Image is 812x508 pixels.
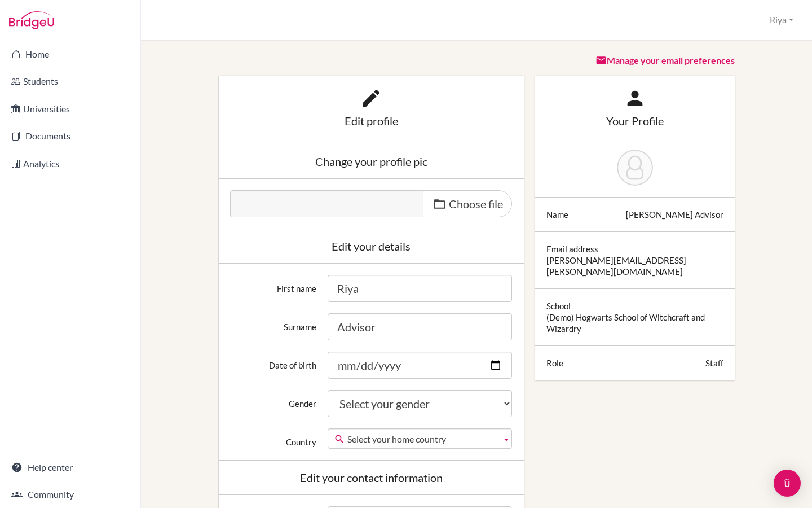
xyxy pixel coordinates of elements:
[230,115,513,126] div: Edit profile
[546,209,568,220] div: Name
[347,429,497,449] span: Select your home country
[224,428,323,448] label: Country
[9,11,54,29] img: Bridge-U
[546,357,563,369] div: Role
[546,300,571,312] div: School
[2,152,138,175] a: Analytics
[2,483,138,506] a: Community
[774,470,801,497] div: Open Intercom Messenger
[595,55,735,65] a: Manage your email preferences
[230,472,513,483] div: Edit your contact information
[626,209,723,220] div: [PERSON_NAME] Advisor
[230,240,513,252] div: Edit your details
[705,357,723,369] div: Staff
[2,98,138,120] a: Universities
[2,125,138,147] a: Documents
[546,312,723,334] div: (Demo) Hogwarts School of Witchcraft and Wizardry
[546,115,723,126] div: Your Profile
[224,275,323,294] label: First name
[546,243,598,255] div: Email address
[224,352,323,371] label: Date of birth
[2,456,138,479] a: Help center
[765,10,798,30] button: Riya
[617,150,653,186] img: Riya Advisor
[449,197,503,211] span: Choose file
[2,70,138,93] a: Students
[224,390,323,409] label: Gender
[546,255,723,277] div: [PERSON_NAME][EMAIL_ADDRESS][PERSON_NAME][DOMAIN_NAME]
[2,43,138,65] a: Home
[224,313,323,332] label: Surname
[230,156,513,167] div: Change your profile pic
